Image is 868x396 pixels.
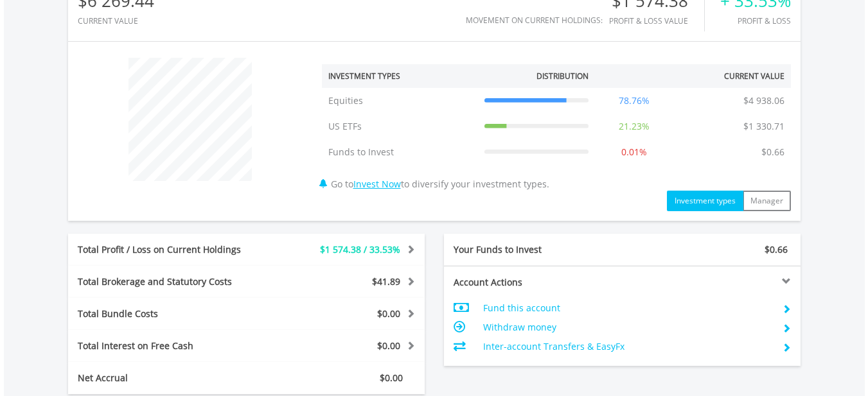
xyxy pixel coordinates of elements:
[322,88,478,114] td: Equities
[667,191,743,211] button: Investment types
[609,17,704,25] div: Profit & Loss Value
[673,64,791,88] th: Current Value
[755,139,791,165] td: $0.66
[322,114,478,139] td: US ETFs
[765,243,788,255] span: $0.66
[68,243,276,256] div: Total Profit / Loss on Current Holdings
[483,298,772,318] td: Fund this account
[353,178,401,190] a: Invest Now
[720,17,791,25] div: Profit & Loss
[743,191,791,211] button: Manager
[68,275,276,288] div: Total Brokerage and Statutory Costs
[78,17,154,25] div: CURRENT VALUE
[444,276,623,289] div: Account Actions
[483,337,772,356] td: Inter-account Transfers & EasyFx
[595,139,673,165] td: 0.01%
[377,307,400,320] span: $0.00
[380,372,403,384] span: $0.00
[536,71,589,82] div: Distribution
[466,16,603,24] div: Movement on Current Holdings:
[68,307,276,320] div: Total Bundle Costs
[595,88,673,114] td: 78.76%
[312,51,801,211] div: Go to to diversify your investment types.
[377,340,400,352] span: $0.00
[68,340,276,352] div: Total Interest on Free Cash
[68,372,276,384] div: Net Accrual
[595,114,673,139] td: 21.23%
[483,318,772,337] td: Withdraw money
[322,139,478,165] td: Funds to Invest
[737,88,791,114] td: $4 938.06
[322,64,478,88] th: Investment Types
[372,275,400,288] span: $41.89
[444,243,623,256] div: Your Funds to Invest
[320,243,400,255] span: $1 574.38 / 33.53%
[737,114,791,139] td: $1 330.71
